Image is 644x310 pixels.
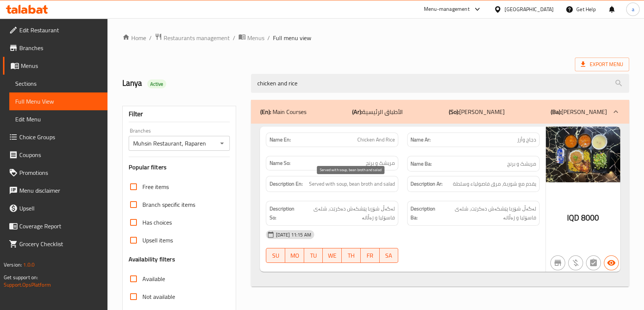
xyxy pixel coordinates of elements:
[517,136,536,144] span: دجاج وأرز
[251,124,629,287] div: (En): Main Courses(Ar):الأطباق الرئيسية(So):[PERSON_NAME](Ba):[PERSON_NAME]
[575,58,629,71] span: Export Menu
[3,235,107,253] a: Grocery Checklist
[364,250,377,261] span: FR
[9,110,107,128] a: Edit Menu
[507,159,536,169] span: مریشک و برنج
[304,248,323,263] button: TU
[238,33,264,43] a: Menus
[309,179,395,189] span: Served with soup, bean broth and salad
[142,274,165,283] span: Available
[3,57,107,75] a: Menus
[260,106,271,117] b: (En):
[345,250,358,261] span: TH
[288,250,301,261] span: MO
[449,107,505,116] p: [PERSON_NAME]
[233,33,235,42] li: /
[23,260,35,270] span: 1.0.0
[581,211,599,225] span: 8000
[129,106,230,122] div: Filter
[19,222,102,231] span: Coverage Report
[269,159,290,167] strong: Name So:
[19,204,102,213] span: Upsell
[3,217,107,235] a: Coverage Report
[505,5,554,13] div: [GEOGRAPHIC_DATA]
[453,179,536,189] span: يقدم مع شوربة، مرق فاصولياء وسلطة
[273,33,311,42] span: Full menu view
[15,115,102,124] span: Edit Menu
[129,163,230,172] h3: Popular filters
[551,106,561,117] b: (Ba):
[307,250,320,261] span: TU
[357,136,395,144] span: Chicken And Rice
[9,92,107,110] a: Full Menu View
[424,5,470,14] div: Menu-management
[323,248,342,263] button: WE
[380,248,399,263] button: SA
[149,33,152,42] li: /
[19,239,102,248] span: Grocery Checklist
[19,150,102,159] span: Coupons
[267,33,270,42] li: /
[273,231,314,238] span: [DATE] 11:15 AM
[567,211,579,225] span: IQD
[410,179,442,189] strong: Description Ar:
[366,159,395,167] span: مریشک و برنج
[269,136,290,144] strong: Name En:
[164,33,230,42] span: Restaurants management
[439,204,536,222] span: لەگەڵ شۆربا پێشکەش دەکرێت، شلەی فاسۆلیا و زەڵاتە
[4,260,22,270] span: Version:
[247,33,264,42] span: Menus
[352,106,362,117] b: (Ar):
[251,74,629,93] input: search
[147,79,167,88] div: Active
[269,179,302,189] strong: Description En:
[631,5,634,13] span: a
[550,255,565,270] button: Not branch specific item
[352,107,403,116] p: الأطباق الرئيسية
[269,250,282,261] span: SU
[155,33,230,43] a: Restaurants management
[342,248,361,263] button: TH
[122,78,242,89] h2: Lanya
[15,97,102,106] span: Full Menu View
[581,60,623,69] span: Export Menu
[568,255,583,270] button: Purchased item
[142,182,169,191] span: Free items
[15,79,102,88] span: Sections
[19,168,102,177] span: Promotions
[217,138,227,149] button: Open
[251,100,629,124] div: (En): Main Courses(Ar):الأطباق الرئيسية(So):[PERSON_NAME](Ba):[PERSON_NAME]
[285,248,304,263] button: MO
[269,204,297,222] strong: Description So:
[3,199,107,217] a: Upsell
[551,107,607,116] p: [PERSON_NAME]
[3,146,107,164] a: Coupons
[19,43,102,52] span: Branches
[410,204,438,222] strong: Description Ba:
[19,133,102,141] span: Choice Groups
[142,218,172,227] span: Has choices
[129,255,175,264] h3: Availability filters
[449,106,459,117] b: (So):
[410,136,431,144] strong: Name Ar:
[142,292,175,301] span: Not available
[326,250,339,261] span: WE
[142,200,195,209] span: Branch specific items
[298,204,395,222] span: لەگەڵ شۆربا پێشکەش دەکرێت، شلەی فاسۆلیا و زەڵاتە
[9,75,107,92] a: Sections
[410,159,432,169] strong: Name Ba:
[4,273,38,282] span: Get support on:
[3,128,107,146] a: Choice Groups
[19,186,102,195] span: Menu disclaimer
[3,182,107,199] a: Menu disclaimer
[361,248,380,263] button: FR
[4,280,51,290] a: Support.OpsPlatform
[21,61,102,70] span: Menus
[147,81,167,88] span: Active
[604,255,619,270] button: Available
[266,248,285,263] button: SU
[546,127,620,182] img: chicken_rice638931974609268423.jpg
[142,236,173,245] span: Upsell items
[383,250,396,261] span: SA
[3,164,107,182] a: Promotions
